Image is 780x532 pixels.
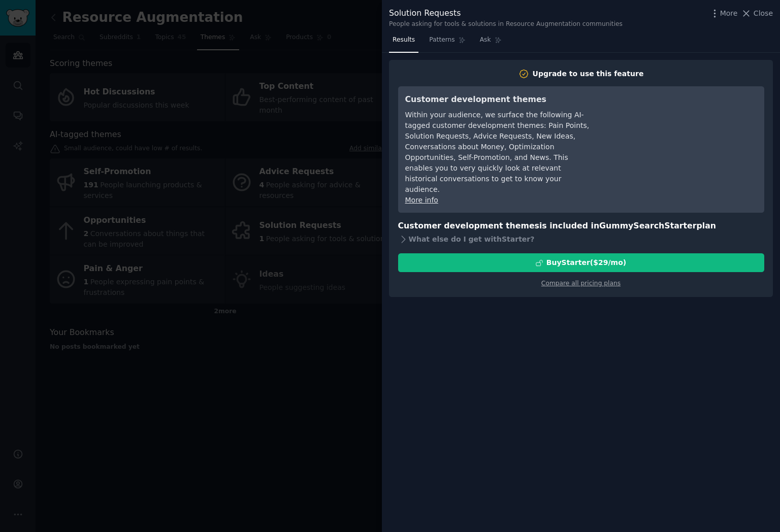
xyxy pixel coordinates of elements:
[599,221,696,230] span: GummySearch Starter
[476,32,505,53] a: Ask
[429,36,454,45] span: Patterns
[405,110,591,195] div: Within your audience, we surface the following AI-tagged customer development themes: Pain Points...
[389,20,623,29] div: People asking for tools & solutions in Resource Augmentation communities
[741,8,773,19] button: Close
[709,8,738,19] button: More
[389,32,418,53] a: Results
[398,232,764,246] div: What else do I get with Starter ?
[480,36,491,45] span: Ask
[533,69,644,79] div: Upgrade to use this feature
[720,8,738,19] span: More
[546,257,626,268] div: Buy Starter ($ 29 /mo )
[605,93,757,170] iframe: YouTube video player
[398,220,764,232] h3: Customer development themes is included in plan
[541,280,621,287] a: Compare all pricing plans
[405,196,438,204] a: More info
[398,253,764,272] button: BuyStarter($29/mo)
[426,32,469,53] a: Patterns
[393,36,415,45] span: Results
[405,93,591,106] h3: Customer development themes
[389,7,623,20] div: Solution Requests
[754,8,773,19] span: Close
